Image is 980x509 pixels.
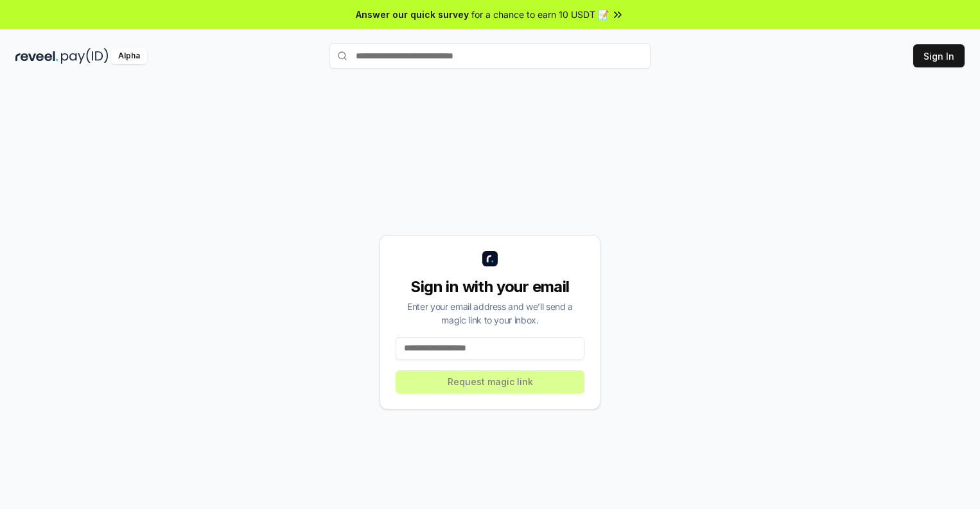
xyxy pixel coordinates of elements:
[482,251,498,266] img: logo_small
[396,300,584,327] div: Enter your email address and we’ll send a magic link to your inbox.
[396,277,584,297] div: Sign in with your email
[61,48,109,64] img: pay_id
[356,8,469,21] span: Answer our quick survey
[471,8,609,21] span: for a chance to earn 10 USDT 📝
[15,48,58,64] img: reveel_dark
[111,48,147,64] div: Alpha
[913,44,965,67] button: Sign In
